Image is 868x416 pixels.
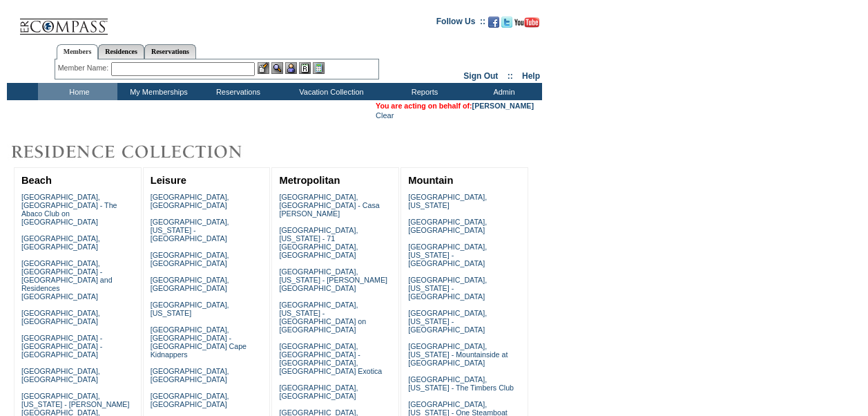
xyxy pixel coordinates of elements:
[151,175,186,186] a: Leisure
[21,259,113,301] a: [GEOGRAPHIC_DATA], [GEOGRAPHIC_DATA] - [GEOGRAPHIC_DATA] and Residences [GEOGRAPHIC_DATA]
[408,309,487,334] a: [GEOGRAPHIC_DATA], [US_STATE] - [GEOGRAPHIC_DATA]
[514,17,539,28] img: Subscribe to our YouTube Channel
[408,276,487,301] a: [GEOGRAPHIC_DATA], [US_STATE] - [GEOGRAPHIC_DATA]
[21,175,52,186] a: Beach
[279,301,366,334] a: [GEOGRAPHIC_DATA], [US_STATE] - [GEOGRAPHIC_DATA] on [GEOGRAPHIC_DATA]
[383,83,463,100] td: Reports
[151,301,229,317] a: [GEOGRAPHIC_DATA], [US_STATE]
[279,342,382,375] a: [GEOGRAPHIC_DATA], [GEOGRAPHIC_DATA] - [GEOGRAPHIC_DATA], [GEOGRAPHIC_DATA] Exotica
[38,83,117,100] td: Home
[376,102,534,110] span: You are acting on behalf of:
[151,218,229,243] a: [GEOGRAPHIC_DATA], [US_STATE] - [GEOGRAPHIC_DATA]
[376,111,394,120] a: Clear
[408,375,514,392] a: [GEOGRAPHIC_DATA], [US_STATE] - The Timbers Club
[21,334,102,359] a: [GEOGRAPHIC_DATA] - [GEOGRAPHIC_DATA] - [GEOGRAPHIC_DATA]
[58,62,111,74] div: Member Name:
[151,276,229,292] a: [GEOGRAPHIC_DATA], [GEOGRAPHIC_DATA]
[514,21,539,29] a: Subscribe to our YouTube Channel
[151,325,247,359] a: [GEOGRAPHIC_DATA], [GEOGRAPHIC_DATA] - [GEOGRAPHIC_DATA] Cape Kidnappers
[463,83,542,100] td: Admin
[463,71,498,81] a: Sign Out
[151,193,229,209] a: [GEOGRAPHIC_DATA], [GEOGRAPHIC_DATA]
[488,21,499,29] a: Become our fan on Facebook
[522,71,540,81] a: Help
[313,62,325,74] img: b_calculator.gif
[408,243,487,267] a: [GEOGRAPHIC_DATA], [US_STATE] - [GEOGRAPHIC_DATA]
[488,17,499,28] img: Become our fan on Facebook
[276,83,383,100] td: Vacation Collection
[21,367,100,384] a: [GEOGRAPHIC_DATA], [GEOGRAPHIC_DATA]
[501,21,512,29] a: Follow us on Twitter
[151,251,229,267] a: [GEOGRAPHIC_DATA], [GEOGRAPHIC_DATA]
[98,44,144,59] a: Residences
[408,175,453,186] a: Mountain
[299,62,311,74] img: Reservations
[408,218,487,234] a: [GEOGRAPHIC_DATA], [GEOGRAPHIC_DATA]
[408,193,487,209] a: [GEOGRAPHIC_DATA], [US_STATE]
[279,175,340,186] a: Metropolitan
[279,267,387,292] a: [GEOGRAPHIC_DATA], [US_STATE] - [PERSON_NAME][GEOGRAPHIC_DATA]
[279,193,379,218] a: [GEOGRAPHIC_DATA], [GEOGRAPHIC_DATA] - Casa [PERSON_NAME]
[271,62,283,74] img: View
[258,62,269,74] img: b_edit.gif
[472,102,534,110] a: [PERSON_NAME]
[408,342,508,367] a: [GEOGRAPHIC_DATA], [US_STATE] - Mountainside at [GEOGRAPHIC_DATA]
[19,7,108,35] img: Compass Home
[57,44,99,59] a: Members
[151,392,229,408] a: [GEOGRAPHIC_DATA], [GEOGRAPHIC_DATA]
[508,71,513,81] span: ::
[144,44,196,59] a: Reservations
[21,193,117,226] a: [GEOGRAPHIC_DATA], [GEOGRAPHIC_DATA] - The Abaco Club on [GEOGRAPHIC_DATA]
[436,15,485,32] td: Follow Us ::
[151,367,229,384] a: [GEOGRAPHIC_DATA], [GEOGRAPHIC_DATA]
[197,83,276,100] td: Reservations
[7,138,276,166] img: Destinations by Exclusive Resorts
[21,234,100,251] a: [GEOGRAPHIC_DATA], [GEOGRAPHIC_DATA]
[285,62,297,74] img: Impersonate
[21,309,100,325] a: [GEOGRAPHIC_DATA], [GEOGRAPHIC_DATA]
[501,17,512,28] img: Follow us on Twitter
[279,226,358,259] a: [GEOGRAPHIC_DATA], [US_STATE] - 71 [GEOGRAPHIC_DATA], [GEOGRAPHIC_DATA]
[279,384,358,400] a: [GEOGRAPHIC_DATA], [GEOGRAPHIC_DATA]
[117,83,197,100] td: My Memberships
